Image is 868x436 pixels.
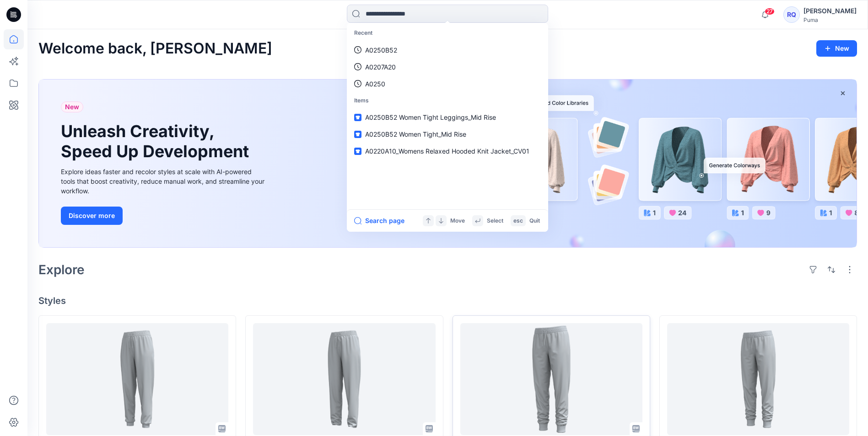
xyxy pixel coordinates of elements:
[349,92,546,109] p: Items
[61,122,253,161] h1: Unleash Creativity, Speed Up Development
[803,16,857,23] div: Puma
[783,6,800,23] div: RQ
[349,42,546,58] a: A0250B52
[513,216,523,226] p: esc
[349,109,546,126] a: A0250B52 Women Tight Leggings_Mid Rise
[529,216,540,226] p: Quit
[349,58,546,75] a: A0207A20
[349,75,546,92] a: A0250
[349,25,546,42] p: Recent
[450,216,465,226] p: Move
[365,45,397,55] p: A0250B52
[38,295,857,306] h4: Styles
[38,40,272,57] h2: Welcome back, [PERSON_NAME]
[487,216,503,226] p: Select
[61,167,267,196] div: Explore ideas faster and recolor styles at scale with AI-powered tools that boost creativity, red...
[349,126,546,143] a: A0250B52 Women Tight_Mid Rise
[354,215,404,226] button: Search page
[61,207,123,225] button: Discover more
[365,79,385,89] p: A0250
[46,323,228,435] a: A0250K20_Womens Regular Pes Tricot Knit Pants_High Rise_Closed cuff_CV01
[253,323,435,435] a: A0250K20_Womens Regular Pes Tricot Knit Pants_High Rise_Open Hem_CV02
[38,262,85,277] h2: Explore
[349,143,546,160] a: A0220A10_Womens Relaxed Hooded Knit Jacket_CV01
[365,130,466,138] span: A0250B52 Women Tight_Mid Rise
[65,101,79,112] span: New
[667,323,849,435] a: A0250K20_Womens Regular Pes Tricot Knit Pants_Mid Rise_Closed cuff_CV01
[365,113,496,121] span: A0250B52 Women Tight Leggings_Mid Rise
[816,40,857,57] button: New
[365,147,529,155] span: A0220A10_Womens Relaxed Hooded Knit Jacket_CV01
[765,8,775,15] span: 27
[803,5,857,16] div: [PERSON_NAME]
[460,323,642,435] a: A0250K20_Womens Regular Pes Tricot Knit Pants_Mid Rise_Closed cuff_CV01
[61,207,267,225] a: Discover more
[365,62,396,72] p: A0207A20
